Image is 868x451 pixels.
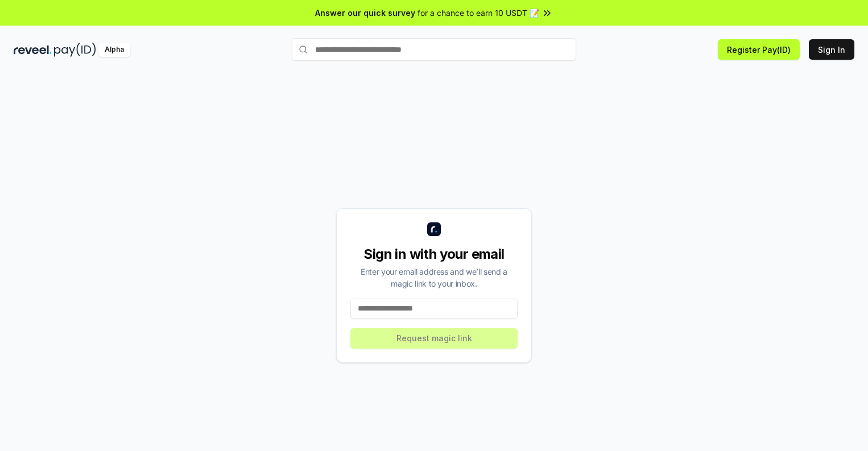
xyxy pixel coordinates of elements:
img: logo_small [427,222,441,236]
span: Answer our quick survey [315,7,415,19]
div: Sign in with your email [350,245,518,263]
img: reveel_dark [14,43,52,57]
img: pay_id [54,43,96,57]
button: Sign In [809,39,854,60]
div: Enter your email address and we’ll send a magic link to your inbox. [350,266,518,289]
div: Alpha [98,43,130,57]
button: Register Pay(ID) [718,39,800,60]
span: for a chance to earn 10 USDT 📝 [418,7,539,19]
